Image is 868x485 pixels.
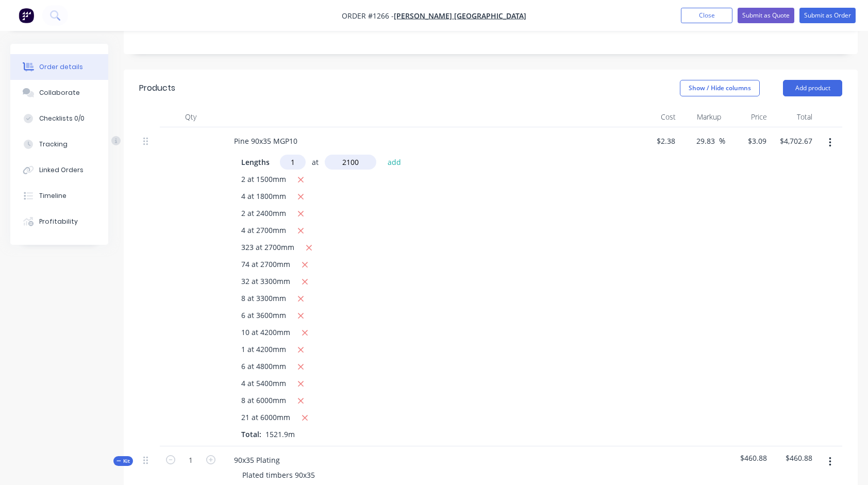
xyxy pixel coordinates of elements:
[39,62,83,72] div: Order details
[10,80,108,106] button: Collaborate
[241,276,290,289] span: 32 at 3300mm
[241,242,294,255] span: 323 at 2700mm
[241,310,286,323] span: 6 at 3600mm
[241,157,270,168] span: Lengths
[775,453,813,463] span: $460.88
[342,11,394,21] span: Order #1266 -
[394,11,526,21] a: [PERSON_NAME] [GEOGRAPHIC_DATA]
[312,157,319,168] span: at
[160,107,222,127] div: Qty
[139,82,175,94] div: Products
[241,361,286,374] span: 6 at 4800mm
[10,54,108,80] button: Order details
[39,165,84,175] div: Linked Orders
[261,429,299,439] span: 1521.9m
[725,107,771,127] div: Price
[241,378,286,391] span: 4 at 5400mm
[783,80,842,96] button: Add product
[241,344,286,357] span: 1 at 4200mm
[382,155,407,169] button: add
[234,467,323,482] div: Plated timbers 90x35
[241,395,286,408] span: 8 at 6000mm
[241,412,290,425] span: 21 at 6000mm
[729,453,767,463] span: $460.88
[634,107,680,127] div: Cost
[39,140,68,149] div: Tracking
[241,293,286,306] span: 8 at 3300mm
[719,135,725,147] span: %
[680,107,726,127] div: Markup
[738,8,794,23] button: Submit as Quote
[799,8,856,23] button: Submit as Order
[113,456,133,466] button: Kit
[226,453,288,467] div: 90x35 Plating
[241,327,290,340] span: 10 at 4200mm
[10,131,108,157] button: Tracking
[10,183,108,209] button: Timeline
[10,106,108,131] button: Checklists 0/0
[19,8,34,23] img: Factory
[241,174,286,187] span: 2 at 1500mm
[226,133,306,148] div: Pine 90x35 MGP10
[241,429,261,439] span: Total:
[241,225,286,238] span: 4 at 2700mm
[241,259,290,272] span: 74 at 2700mm
[116,457,130,465] span: Kit
[681,8,732,23] button: Close
[39,217,78,226] div: Profitability
[241,208,286,221] span: 2 at 2400mm
[680,80,760,96] button: Show / Hide columns
[39,191,66,200] div: Timeline
[39,114,85,123] div: Checklists 0/0
[10,209,108,235] button: Profitability
[241,191,286,204] span: 4 at 1800mm
[10,157,108,183] button: Linked Orders
[39,88,80,97] div: Collaborate
[771,107,817,127] div: Total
